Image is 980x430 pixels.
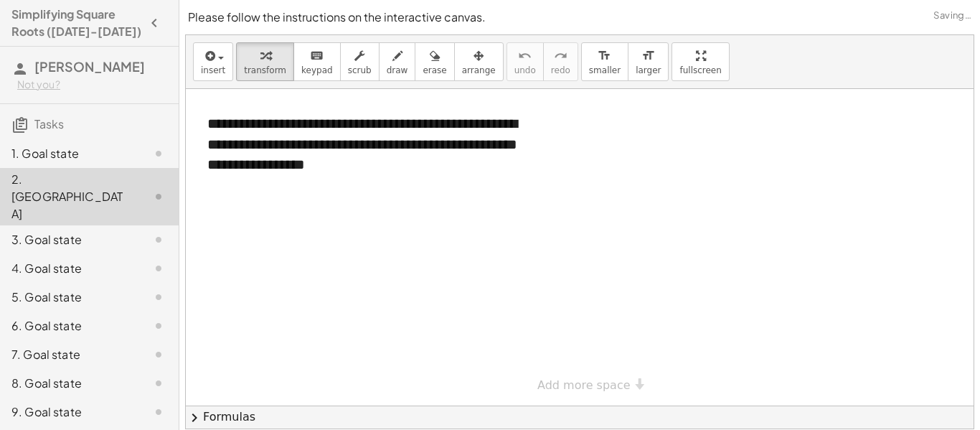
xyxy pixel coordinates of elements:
[537,378,631,392] span: Add more space
[150,231,167,248] i: Task not started.
[150,145,167,162] i: Task not started.
[387,65,408,75] span: draw
[554,47,567,65] i: redo
[589,65,621,75] span: smaller
[293,42,341,81] button: keyboardkeypad
[11,260,127,277] div: 4. Goal state
[150,260,167,277] i: Task not started.
[150,317,167,335] i: Task not started.
[201,65,225,75] span: insert
[188,9,971,26] p: Please follow the instructions on the interactive canvas.
[150,403,167,421] i: Task not started.
[150,188,167,205] i: Task not started.
[236,42,294,81] button: transform
[310,47,324,65] i: keyboard
[581,42,628,81] button: format_sizesmaller
[641,47,655,65] i: format_size
[11,6,141,40] h4: Simplifying Square Roots ([DATE]-[DATE])
[462,65,496,75] span: arrange
[244,65,286,75] span: transform
[348,65,372,75] span: scrub
[11,145,127,162] div: 1. Goal state
[17,78,167,92] div: Not you?
[598,47,611,65] i: format_size
[11,403,127,421] div: 9. Goal state
[628,42,669,81] button: format_sizelarger
[186,409,203,426] span: chevron_right
[679,65,721,75] span: fullscreen
[454,42,504,81] button: arrange
[186,406,974,429] button: chevron_rightFormulas
[507,42,544,81] button: undoundo
[11,231,127,248] div: 3. Goal state
[933,9,971,23] span: Saving…
[636,65,661,75] span: larger
[11,317,127,335] div: 6. Goal state
[543,42,578,81] button: redoredo
[34,58,145,75] span: [PERSON_NAME]
[672,42,729,81] button: fullscreen
[11,289,127,306] div: 5. Goal state
[340,42,380,81] button: scrub
[34,116,64,131] span: Tasks
[514,65,536,75] span: undo
[11,346,127,363] div: 7. Goal state
[518,47,532,65] i: undo
[193,42,233,81] button: insert
[150,289,167,306] i: Task not started.
[415,42,454,81] button: erase
[11,375,127,392] div: 8. Goal state
[150,375,167,392] i: Task not started.
[11,171,127,223] div: 2. [GEOGRAPHIC_DATA]
[423,65,446,75] span: erase
[379,42,416,81] button: draw
[301,65,333,75] span: keypad
[150,346,167,363] i: Task not started.
[551,65,570,75] span: redo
